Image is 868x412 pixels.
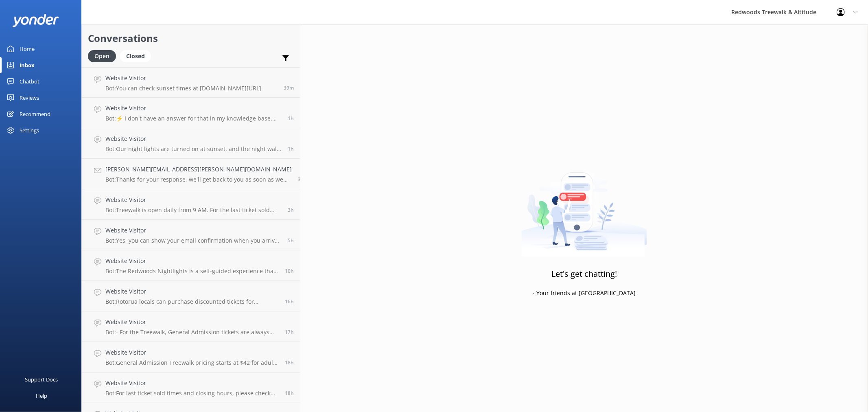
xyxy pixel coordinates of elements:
p: Bot: Thanks for your response, we'll get back to you as soon as we can during opening hours. [105,176,292,183]
h4: Website Visitor [105,195,282,204]
div: Inbox [20,57,35,73]
div: Help [36,388,47,404]
p: Bot: The Redwoods Nightlights is a self-guided experience that takes approximately 30-40 minutes ... [105,267,279,275]
h3: Let's get chatting! [551,267,617,281]
a: Website VisitorBot:Our night lights are turned on at sunset, and the night walk starts 20 minutes... [82,128,300,159]
span: Aug 20 2025 09:12pm (UTC +12:00) Pacific/Auckland [285,359,294,366]
div: Closed [120,50,151,62]
h4: Website Visitor [105,104,282,113]
a: Website VisitorBot:- For the Treewalk, General Admission tickets are always available online and ... [82,311,300,342]
span: Aug 21 2025 02:44pm (UTC +12:00) Pacific/Auckland [284,84,294,91]
h4: Website Visitor [105,348,279,357]
a: Website VisitorBot:Rotorua locals can purchase discounted tickets for themselves, but not for oth... [82,281,300,311]
a: Open [88,51,120,60]
div: Support Docs [25,371,58,388]
h4: Website Visitor [105,74,263,83]
div: Chatbot [20,73,39,90]
p: Bot: Rotorua locals can purchase discounted tickets for themselves, but not for others. A General... [105,298,279,305]
div: Home [20,41,35,57]
span: Aug 21 2025 12:05pm (UTC +12:00) Pacific/Auckland [288,206,294,213]
a: Website VisitorBot:General Admission Treewalk pricing starts at $42 for adults (16+ years) and $2... [82,342,300,373]
div: Settings [20,122,39,138]
h4: Website Visitor [105,287,279,296]
a: Website VisitorBot:⚡ I don't have an answer for that in my knowledge base. Please try and rephras... [82,98,300,128]
span: Aug 21 2025 12:05pm (UTC +12:00) Pacific/Auckland [298,176,304,183]
h4: [PERSON_NAME][EMAIL_ADDRESS][PERSON_NAME][DOMAIN_NAME] [105,165,292,174]
span: Aug 20 2025 09:26pm (UTC +12:00) Pacific/Auckland [285,329,294,335]
p: Bot: General Admission Treewalk pricing starts at $42 for adults (16+ years) and $26 for children... [105,359,279,366]
img: yonder-white-logo.png [12,14,59,27]
p: Bot: For last ticket sold times and closing hours, please check our website FAQs at [URL][DOMAIN_... [105,390,279,397]
span: Aug 21 2025 10:07am (UTC +12:00) Pacific/Auckland [288,237,294,244]
a: Closed [120,51,155,60]
a: [PERSON_NAME][EMAIL_ADDRESS][PERSON_NAME][DOMAIN_NAME]Bot:Thanks for your response, we'll get bac... [82,159,300,189]
h4: Website Visitor [105,226,282,235]
div: Reviews [20,90,39,106]
div: Open [88,50,116,62]
p: Bot: You can check sunset times at [DOMAIN_NAME][URL]. [105,85,263,92]
a: Website VisitorBot:For last ticket sold times and closing hours, please check our website FAQs at... [82,373,300,403]
a: Website VisitorBot:Yes, you can show your email confirmation when you arrive. If you have any que... [82,220,300,250]
p: - Your friends at [GEOGRAPHIC_DATA] [533,289,636,298]
h4: Website Visitor [105,318,279,327]
h4: Website Visitor [105,379,279,388]
h4: Website Visitor [105,256,279,265]
p: Bot: Treewalk is open daily from 9 AM. For the last ticket sold times, please check our website F... [105,206,282,214]
a: Website VisitorBot:The Redwoods Nightlights is a self-guided experience that takes approximately ... [82,250,300,281]
h2: Conversations [88,31,294,46]
span: Aug 21 2025 02:03pm (UTC +12:00) Pacific/Auckland [288,115,294,122]
p: Bot: Our night lights are turned on at sunset, and the night walk starts 20 minutes thereafter. E... [105,145,282,153]
a: Website VisitorBot:Treewalk is open daily from 9 AM. For the last ticket sold times, please check... [82,189,300,220]
p: Bot: - For the Treewalk, General Admission tickets are always available online and onsite. - For ... [105,329,279,336]
h4: Website Visitor [105,134,282,143]
a: Website VisitorBot:You can check sunset times at [DOMAIN_NAME][URL].39m [82,67,300,98]
span: Aug 21 2025 05:13am (UTC +12:00) Pacific/Auckland [285,267,294,274]
span: Aug 20 2025 08:28pm (UTC +12:00) Pacific/Auckland [285,390,294,397]
span: Aug 21 2025 01:41pm (UTC +12:00) Pacific/Auckland [288,145,294,152]
p: Bot: ⚡ I don't have an answer for that in my knowledge base. Please try and rephrase your questio... [105,115,282,122]
div: Recommend [20,106,50,122]
span: Aug 20 2025 10:55pm (UTC +12:00) Pacific/Auckland [285,298,294,305]
img: artwork of a man stealing a conversation from at giant smartphone [521,155,647,257]
p: Bot: Yes, you can show your email confirmation when you arrive. If you have any questions or need... [105,237,282,244]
